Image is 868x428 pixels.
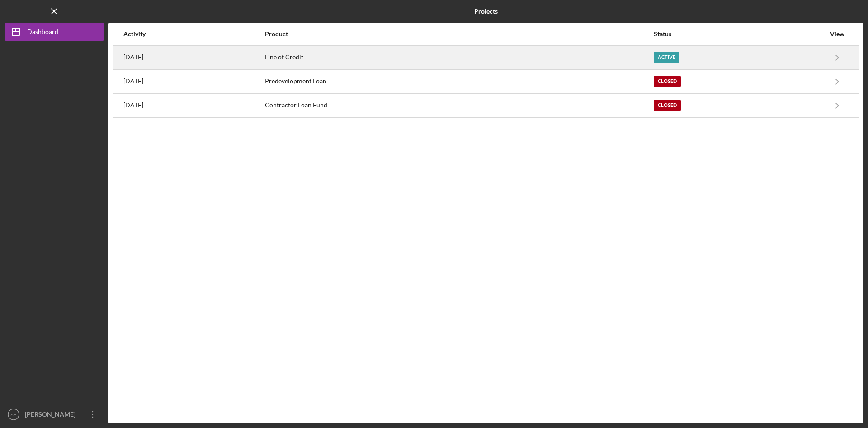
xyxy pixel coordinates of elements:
[27,23,58,43] div: Dashboard
[265,70,653,93] div: Predevelopment Loan
[123,30,264,38] div: Activity
[654,100,681,111] div: Closed
[654,30,825,38] div: Status
[10,412,16,417] text: SH
[265,94,653,117] div: Contractor Loan Fund
[474,8,498,15] b: Projects
[654,52,679,63] div: Active
[826,30,849,38] div: View
[5,405,104,423] button: SH[PERSON_NAME]
[265,30,653,38] div: Product
[123,101,143,109] time: 2023-08-16 22:04
[654,76,681,87] div: Closed
[265,46,653,69] div: Line of Credit
[23,405,81,426] div: [PERSON_NAME]
[123,53,143,61] time: 2025-08-21 22:46
[123,77,143,85] time: 2023-09-01 16:56
[5,23,104,41] button: Dashboard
